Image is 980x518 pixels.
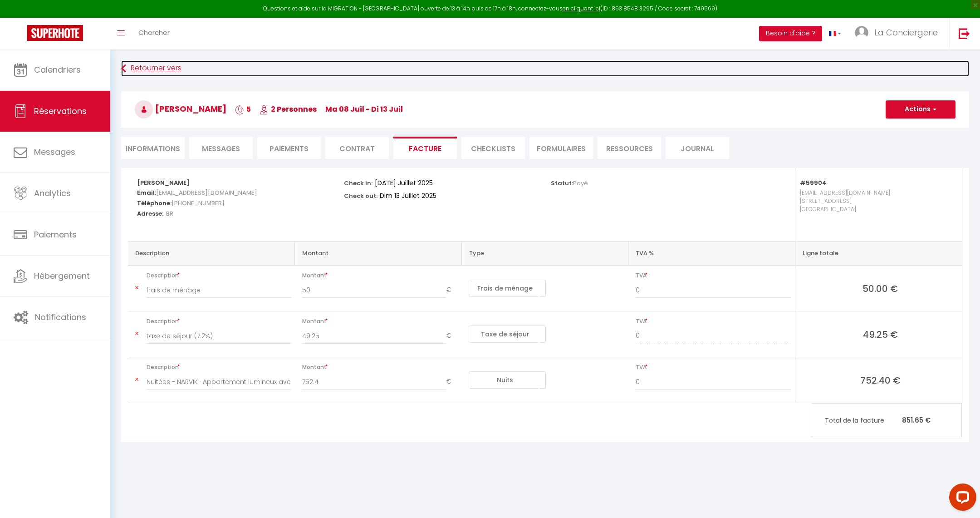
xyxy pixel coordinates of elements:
span: Messages [34,146,75,158]
img: ... [855,26,868,39]
span: ma 08 Juil - di 13 Juil [325,104,403,114]
li: Contrat [325,137,389,159]
span: Analytics [34,187,71,199]
th: TVA % [628,241,795,265]
span: [EMAIL_ADDRESS][DOMAIN_NAME] [156,186,257,199]
span: 5 [235,104,251,114]
p: [EMAIL_ADDRESS][DOMAIN_NAME] [STREET_ADDRESS] [GEOGRAPHIC_DATA] [800,187,953,232]
span: La Conciergerie [874,27,938,38]
img: Super Booking [27,25,83,41]
span: . BR [163,207,173,220]
span: Montant [302,361,458,374]
li: Informations [121,137,185,159]
span: 2 Personnes [260,104,317,114]
strong: Adresse: [137,209,163,218]
p: 851.65 € [811,410,961,430]
span: Montant [302,315,458,328]
li: FORMULAIRES [529,137,593,159]
a: en cliquant ici [563,5,600,12]
p: Statut: [551,177,588,187]
span: Montant [302,269,458,282]
span: Description [147,315,291,328]
p: Check out: [344,190,377,200]
button: Actions [886,100,955,118]
p: Check in: [344,177,372,187]
span: Total de la facture [825,415,902,425]
span: TVA [636,315,791,328]
span: 49.25 € [803,328,958,340]
span: Réservations [34,105,87,117]
a: Chercher [132,18,176,49]
span: Calendriers [34,64,81,75]
a: Retourner vers [121,60,969,77]
strong: Email: [137,188,156,197]
th: Description [128,241,295,265]
strong: Téléphone: [137,199,171,207]
span: 752.40 € [803,374,958,386]
span: TVA [636,361,791,374]
span: Description [147,361,291,374]
span: Hébergement [34,270,90,281]
th: Montant [295,241,462,265]
span: Description [147,269,291,282]
li: CHECKLISTS [461,137,525,159]
span: Notifications [35,311,86,323]
span: [PERSON_NAME] [135,103,226,114]
th: Type [461,241,628,265]
iframe: LiveChat chat widget [942,480,980,518]
th: Ligne totale [795,241,962,265]
img: logout [959,28,970,39]
strong: [PERSON_NAME] [137,178,190,187]
span: TVA [636,269,791,282]
span: € [446,374,458,390]
li: Facture [393,137,457,159]
li: Journal [666,137,729,159]
a: ... La Conciergerie [848,18,949,49]
span: [PHONE_NUMBER] [171,197,225,210]
li: Ressources [598,137,661,159]
span: Chercher [138,28,170,37]
span: Paiements [34,229,77,240]
span: Payé [573,179,588,187]
strong: #59904 [800,178,827,187]
span: Messages [202,143,240,154]
li: Paiements [257,137,321,159]
span: € [446,328,458,344]
button: Besoin d'aide ? [759,26,822,41]
span: 50.00 € [803,282,958,295]
span: € [446,282,458,298]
